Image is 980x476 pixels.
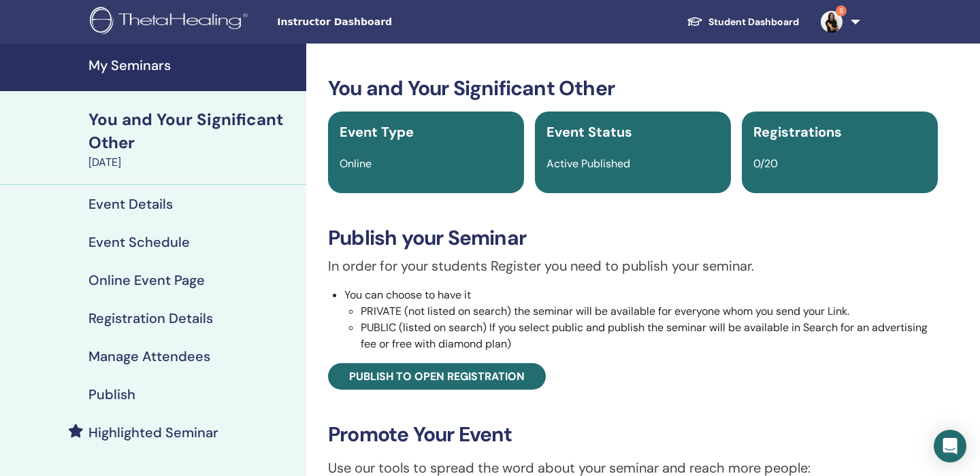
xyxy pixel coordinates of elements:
span: Event Type [340,123,414,141]
h4: Publish [88,386,135,403]
div: You and Your Significant Other [88,108,298,154]
span: Online [340,156,372,171]
h3: You and Your Significant Other [328,76,938,101]
span: 0/20 [753,156,778,171]
span: Publish to open registration [349,369,525,384]
a: You and Your Significant Other[DATE] [80,108,306,171]
h4: Registration Details [88,310,213,326]
a: Student Dashboard [676,10,810,35]
span: Instructor Dashboard [277,15,481,29]
span: Event Status [546,123,632,141]
span: Registrations [753,123,842,141]
span: Active Published [546,156,630,171]
h4: Online Event Page [88,272,205,288]
a: Publish to open registration [328,363,546,390]
h4: Event Schedule [88,234,190,250]
li: You can choose to have it [344,287,938,352]
div: [DATE] [88,154,298,171]
img: logo.png [90,7,252,37]
h4: Manage Attendees [88,348,210,364]
p: In order for your students Register you need to publish your seminar. [328,256,938,276]
div: Open Intercom Messenger [934,430,966,462]
h3: Promote Your Event [328,422,938,447]
h3: Publish your Seminar [328,226,938,250]
span: 8 [836,5,847,16]
img: default.jpg [821,11,843,33]
img: graduation-cap-white.svg [687,16,703,27]
li: PRIVATE (not listed on search) the seminar will be available for everyone whom you send your Link. [361,303,938,320]
h4: Highlighted Seminar [88,424,218,441]
h4: My Seminars [88,57,298,73]
h4: Event Details [88,196,173,212]
li: PUBLIC (listed on search) If you select public and publish the seminar will be available in Searc... [361,320,938,352]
